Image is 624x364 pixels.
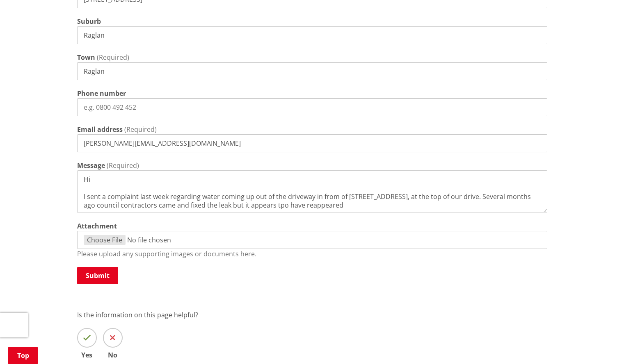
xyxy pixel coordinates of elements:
label: Message [77,161,105,170]
span: Yes [77,352,97,358]
span: (Required) [107,161,139,170]
input: e.g. info@waidc.govt.nz [77,134,547,152]
span: (Required) [124,125,157,134]
label: Suburb [77,16,101,26]
p: Is the information on this page helpful? [77,310,547,320]
span: No [103,352,123,358]
span: (Required) [97,53,129,62]
label: Town [77,52,95,62]
iframe: Messenger Launcher [586,330,616,359]
label: Phone number [77,88,126,98]
input: e.g. 0800 492 452 [77,98,547,116]
a: Top [8,347,38,364]
input: file [77,231,547,249]
button: Submit [77,267,118,284]
label: Email address [77,124,123,134]
label: Attachment [77,221,117,231]
p: Please upload any supporting images or documents here. [77,249,547,259]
